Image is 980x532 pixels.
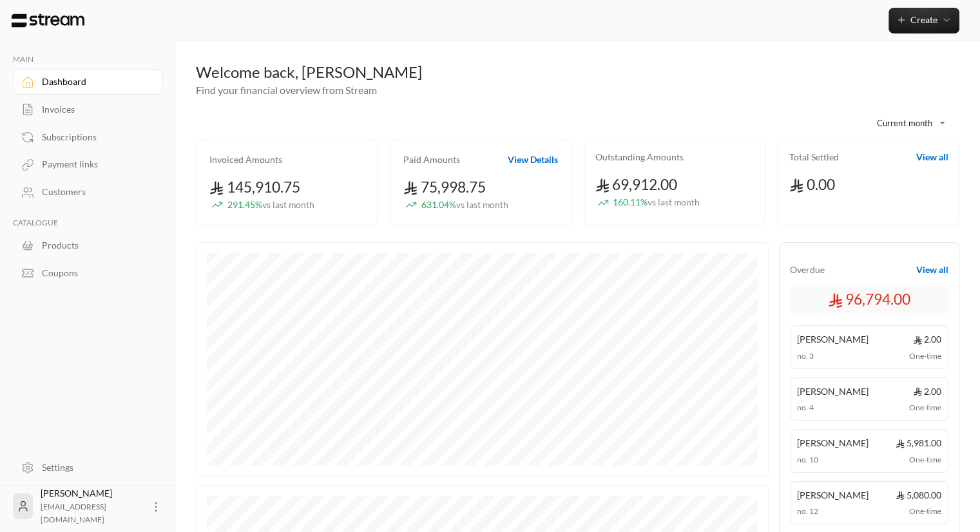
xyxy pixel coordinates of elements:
[13,124,162,149] a: Subscriptions
[508,153,558,166] button: View Details
[790,263,825,276] span: Overdue
[913,332,941,346] span: 2.00
[42,461,146,474] div: Settings
[789,176,835,193] span: 0.00
[909,350,941,362] span: One-time
[916,151,948,164] button: View all
[896,488,941,502] span: 5,080.00
[262,199,314,210] span: vs last month
[13,260,162,285] a: Coupons
[856,106,953,140] div: Current month
[13,180,162,205] a: Customers
[13,152,162,177] a: Payment links
[42,239,146,252] div: Products
[196,62,959,82] div: Welcome back, [PERSON_NAME]
[10,14,86,28] img: Logo
[909,402,941,413] span: One-time
[595,151,684,164] h2: Outstanding Amounts
[797,436,869,450] span: [PERSON_NAME]
[42,131,146,144] div: Subscriptions
[910,14,937,25] span: Create
[913,385,941,398] span: 2.00
[648,196,700,207] span: vs last month
[916,263,948,276] button: View all
[421,198,508,212] span: 631.04 %
[42,75,146,88] div: Dashboard
[42,185,146,198] div: Customers
[209,178,300,196] span: 145,910.75
[909,454,941,466] span: One-time
[196,84,377,96] span: Find your financial overview from Stream
[13,233,162,258] a: Products
[595,176,678,193] span: 69,912.00
[797,385,869,398] span: [PERSON_NAME]
[797,454,818,466] span: no. 10
[889,8,959,33] button: Create
[456,199,508,210] span: vs last month
[797,506,818,517] span: no. 12
[209,153,282,166] h2: Invoiced Amounts
[13,97,162,122] a: Invoices
[789,151,839,164] h2: Total Settled
[13,455,162,480] a: Settings
[797,402,814,413] span: no. 4
[896,436,941,450] span: 5,981.00
[797,332,869,346] span: [PERSON_NAME]
[828,289,910,310] span: 96,794.00
[403,178,486,196] span: 75,998.75
[613,196,700,209] span: 160.11 %
[797,350,814,362] span: no. 3
[41,487,142,526] div: [PERSON_NAME]
[909,506,941,517] span: One-time
[13,54,162,64] p: MAIN
[13,70,162,95] a: Dashboard
[42,103,146,116] div: Invoices
[41,502,106,524] span: [EMAIL_ADDRESS][DOMAIN_NAME]
[42,267,146,280] div: Coupons
[403,153,460,166] h2: Paid Amounts
[13,218,162,228] p: CATALOGUE
[227,198,314,212] span: 291.45 %
[797,488,869,502] span: [PERSON_NAME]
[42,158,146,171] div: Payment links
